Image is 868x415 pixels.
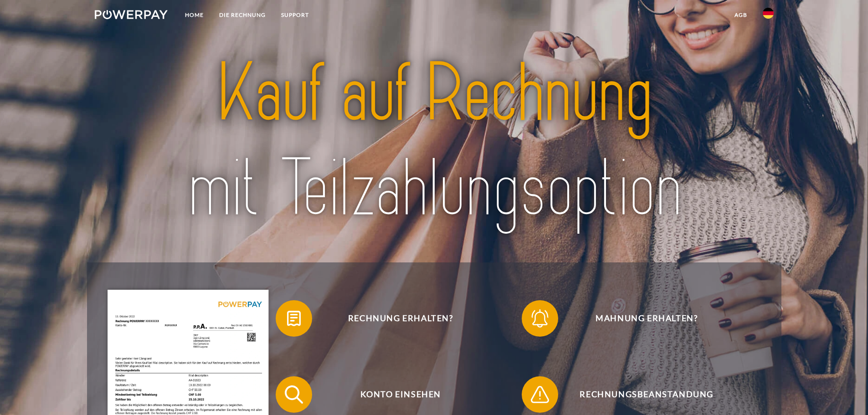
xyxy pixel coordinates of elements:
a: Home [177,7,211,23]
img: qb_search.svg [282,383,305,406]
button: Mahnung erhalten? [522,300,759,337]
span: Mahnung erhalten? [535,300,758,337]
button: Rechnungsbeanstandung [522,376,759,413]
a: DIE RECHNUNG [211,7,273,23]
button: Konto einsehen [276,376,513,413]
img: qb_bell.svg [529,307,551,330]
img: qb_warning.svg [529,383,551,406]
img: title-powerpay_de.svg [128,41,740,241]
a: agb [727,7,755,23]
a: SUPPORT [273,7,317,23]
img: de [763,8,774,19]
img: logo-powerpay-white.svg [95,10,168,19]
span: Rechnungsbeanstandung [535,376,758,413]
span: Konto einsehen [289,376,512,413]
span: Rechnung erhalten? [289,300,512,337]
button: Rechnung erhalten? [276,300,513,337]
img: qb_bill.svg [282,307,305,330]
